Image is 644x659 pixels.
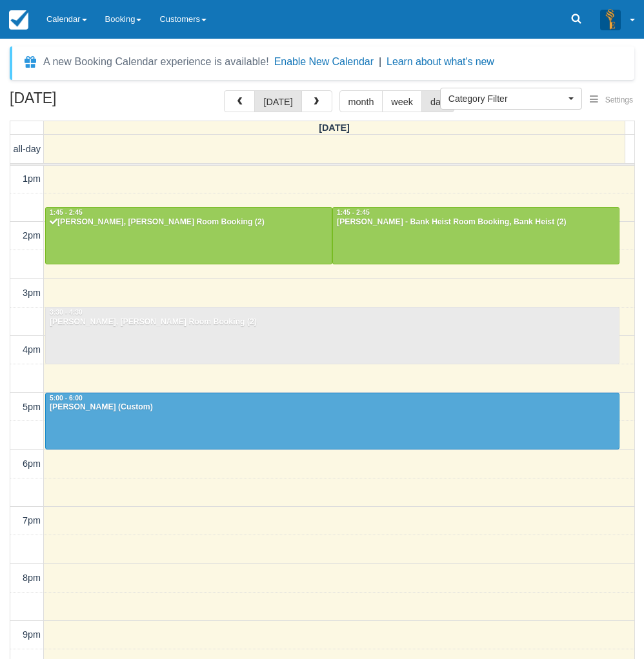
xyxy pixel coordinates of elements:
button: [DATE] [254,90,301,112]
img: A3 [600,9,621,30]
a: 5:00 - 6:00[PERSON_NAME] (Custom) [45,393,619,449]
button: Category Filter [440,88,582,110]
span: 5:00 - 6:00 [50,395,83,402]
span: Settings [605,95,633,104]
span: [DATE] [319,123,350,133]
span: 1:45 - 2:45 [337,209,370,216]
span: 6pm [23,458,41,469]
span: 1:45 - 2:45 [50,209,83,216]
span: Category Filter [448,92,565,105]
span: 8pm [23,573,41,583]
div: [PERSON_NAME] - Bank Heist Room Booking, Bank Heist (2) [336,217,616,228]
span: 3:30 - 4:30 [50,309,83,316]
button: Enable New Calendar [274,55,374,68]
button: Settings [582,91,641,110]
div: [PERSON_NAME], [PERSON_NAME] Room Booking (2) [49,217,328,228]
div: A new Booking Calendar experience is available! [43,54,269,70]
a: 3:30 - 4:30[PERSON_NAME], [PERSON_NAME] Room Booking (2) [45,307,619,364]
div: [PERSON_NAME] (Custom) [49,402,616,413]
span: all-day [14,144,41,154]
span: 7pm [23,515,41,526]
span: | [379,56,381,67]
img: checkfront-main-nav-mini-logo.png [9,10,28,30]
span: 2pm [23,230,41,241]
span: 4pm [23,344,41,355]
button: month [339,90,383,112]
span: 9pm [23,629,41,640]
h2: [DATE] [10,90,173,114]
span: 5pm [23,402,41,412]
span: 1pm [23,173,41,184]
button: day [421,90,454,112]
button: week [382,90,422,112]
div: [PERSON_NAME], [PERSON_NAME] Room Booking (2) [49,317,616,328]
span: 3pm [23,288,41,298]
a: 1:45 - 2:45[PERSON_NAME] - Bank Heist Room Booking, Bank Heist (2) [332,207,619,264]
a: 1:45 - 2:45[PERSON_NAME], [PERSON_NAME] Room Booking (2) [45,207,332,264]
a: Learn about what's new [387,56,494,67]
